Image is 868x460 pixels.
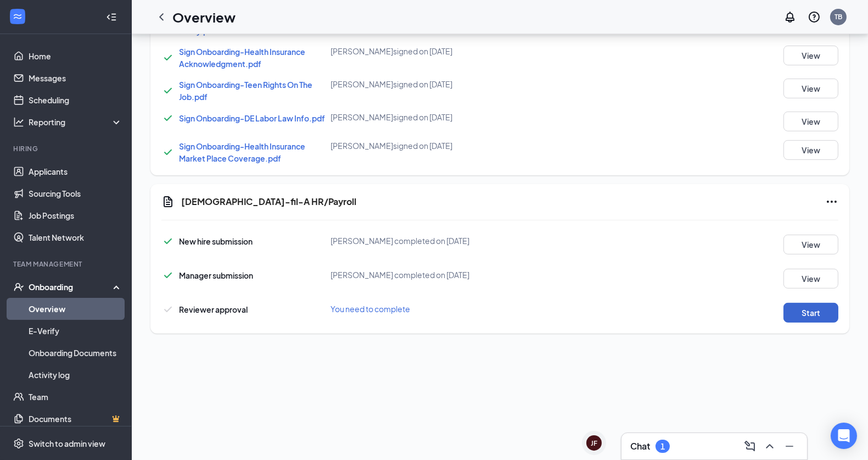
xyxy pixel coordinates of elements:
[331,46,556,57] div: [PERSON_NAME] signed on [DATE]
[161,269,175,282] svg: Checkmark
[29,408,122,430] a: DocumentsCrown
[29,320,122,342] a: E-Verify
[331,112,556,123] div: [PERSON_NAME] signed on [DATE]
[741,437,759,455] button: ComposeMessage
[29,89,122,111] a: Scheduling
[763,440,776,453] svg: ChevronUp
[29,364,122,386] a: Activity log
[783,79,838,98] button: View
[179,270,253,280] span: Manager submission
[13,281,24,292] svg: UserCheck
[106,12,117,23] svg: Collapse
[179,47,305,69] a: Sign Onboarding-Health Insurance Acknowledgment.pdf
[172,8,236,26] h1: Overview
[783,303,838,323] button: Start
[161,303,175,316] svg: Checkmark
[783,440,796,453] svg: Minimize
[29,438,105,449] div: Switch to admin view
[29,226,122,248] a: Talent Network
[660,442,665,451] div: 1
[783,112,838,131] button: View
[13,438,24,449] svg: Settings
[783,140,838,160] button: View
[161,51,175,64] svg: Checkmark
[161,146,175,159] svg: Checkmark
[331,304,410,314] span: You need to complete
[29,67,122,89] a: Messages
[331,236,469,246] span: [PERSON_NAME] completed on [DATE]
[161,112,175,125] svg: Checkmark
[29,281,113,292] div: Onboarding
[331,79,556,90] div: [PERSON_NAME] signed on [DATE]
[630,440,650,452] h3: Chat
[743,440,757,453] svg: ComposeMessage
[179,80,312,102] a: Sign Onboarding-Teen Rights On The Job.pdf
[179,304,248,314] span: Reviewer approval
[331,140,556,151] div: [PERSON_NAME] signed on [DATE]
[29,160,122,182] a: Applicants
[179,113,325,123] a: Sign Onboarding-DE Labor Law Info.pdf
[783,235,838,254] button: View
[783,46,838,65] button: View
[29,298,122,320] a: Overview
[179,236,253,246] span: New hire submission
[13,117,24,128] svg: Analysis
[29,182,122,204] a: Sourcing Tools
[179,141,305,163] a: Sign Onboarding-Health Insurance Market Place Coverage.pdf
[808,10,821,24] svg: QuestionInfo
[831,423,857,449] div: Open Intercom Messenger
[29,117,123,128] div: Reporting
[331,270,469,280] span: [PERSON_NAME] completed on [DATE]
[835,12,842,21] div: TB
[161,195,175,208] svg: Document
[783,269,838,289] button: View
[12,11,23,22] svg: WorkstreamLogo
[29,45,122,67] a: Home
[29,204,122,226] a: Job Postings
[29,386,122,408] a: Team
[591,439,597,448] div: JF
[181,196,356,208] h5: [DEMOGRAPHIC_DATA]-fil-A HR/Payroll
[161,84,175,97] svg: Checkmark
[161,235,175,248] svg: Checkmark
[783,10,797,24] svg: Notifications
[825,195,838,208] svg: Ellipses
[29,342,122,364] a: Onboarding Documents
[155,10,168,24] svg: ChevronLeft
[13,144,120,153] div: Hiring
[13,259,120,269] div: Team Management
[781,437,798,455] button: Minimize
[761,437,779,455] button: ChevronUp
